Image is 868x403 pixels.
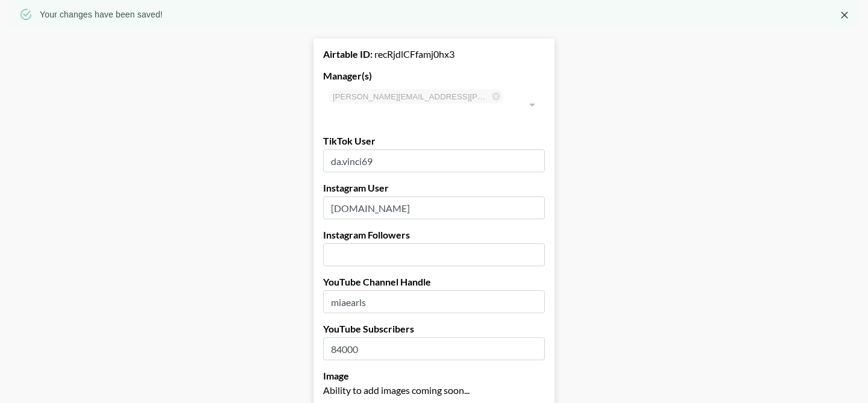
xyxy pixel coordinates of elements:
[323,70,545,82] label: Manager(s)
[323,323,545,335] label: YouTube Subscribers
[323,229,545,241] label: Instagram Followers
[40,4,163,25] div: Your changes have been saved!
[323,384,470,396] span: Ability to add images coming soon...
[323,370,545,382] label: Image
[323,276,545,288] label: YouTube Channel Handle
[323,48,373,60] strong: Airtable ID:
[835,6,854,24] button: Close
[323,182,545,194] label: Instagram User
[323,48,545,60] div: recRjdlCFfamj0hx3
[323,135,545,147] label: TikTok User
